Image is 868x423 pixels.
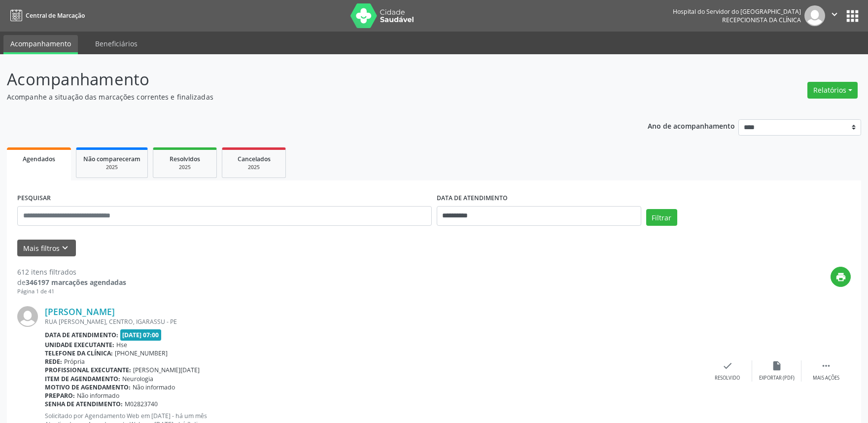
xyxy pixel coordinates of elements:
[229,164,278,171] div: 2025
[437,191,508,206] label: DATA DE ATENDIMENTO
[170,155,200,163] span: Resolvidos
[45,383,131,391] b: Motivo de agendamento:
[88,35,144,52] a: Beneficiários
[83,164,140,171] div: 2025
[122,375,153,383] span: Neurologia
[771,360,782,371] i: insert_drive_file
[83,155,140,163] span: Não compareceram
[646,209,677,226] button: Filtrar
[45,306,115,317] a: [PERSON_NAME]
[238,155,271,163] span: Cancelados
[7,67,605,92] p: Acompanhamento
[835,272,846,282] i: print
[807,82,858,99] button: Relatórios
[26,278,126,287] strong: 346197 marcações agendadas
[673,7,801,16] div: Hospital do Servidor do [GEOGRAPHIC_DATA]
[844,7,861,25] button: apps
[45,375,120,383] b: Item de agendamento:
[3,35,78,54] a: Acompanhamento
[45,317,703,326] div: RUA [PERSON_NAME], CENTRO, IGARASSU - PE
[64,357,85,366] span: Própria
[120,329,162,341] span: [DATE] 07:00
[133,366,200,374] span: [PERSON_NAME][DATE]
[45,391,75,400] b: Preparo:
[26,11,85,20] span: Central de Marcação
[45,400,123,408] b: Senha de atendimento:
[821,360,832,371] i: 
[133,383,175,391] span: Não informado
[7,7,85,24] a: Central de Marcação
[45,331,118,339] b: Data de atendimento:
[825,5,844,26] button: 
[759,375,795,382] div: Exportar (PDF)
[45,357,62,366] b: Rede:
[813,375,839,382] div: Mais ações
[125,400,158,408] span: M02823740
[648,119,735,132] p: Ano de acompanhamento
[722,16,801,24] span: Recepcionista da clínica
[829,9,840,20] i: 
[17,240,76,257] button: Mais filtroskeyboard_arrow_down
[17,267,126,277] div: 612 itens filtrados
[77,391,119,400] span: Não informado
[804,5,825,26] img: img
[23,155,55,163] span: Agendados
[60,243,70,253] i: keyboard_arrow_down
[17,306,38,327] img: img
[116,341,127,349] span: Hse
[115,349,168,357] span: [PHONE_NUMBER]
[45,349,113,357] b: Telefone da clínica:
[7,92,605,102] p: Acompanhe a situação das marcações correntes e finalizadas
[831,267,851,287] button: print
[17,287,126,296] div: Página 1 de 41
[715,375,740,382] div: Resolvido
[17,277,126,287] div: de
[722,360,733,371] i: check
[17,191,51,206] label: PESQUISAR
[45,341,114,349] b: Unidade executante:
[160,164,209,171] div: 2025
[45,366,131,374] b: Profissional executante:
